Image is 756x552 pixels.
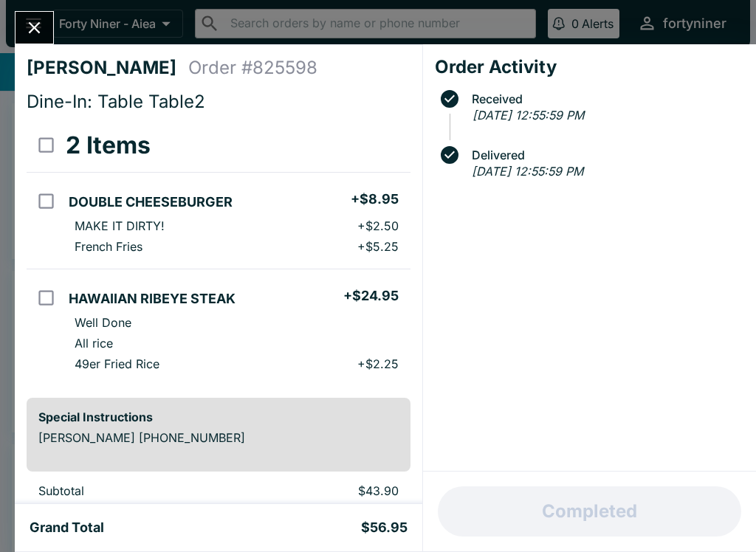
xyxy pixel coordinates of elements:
[66,131,151,160] h3: 2 Items
[27,57,188,79] h4: [PERSON_NAME]
[464,148,744,162] span: Delivered
[357,218,399,233] p: + $2.50
[75,218,165,233] p: MAKE IT DIRTY!
[38,430,399,445] p: [PERSON_NAME] [PHONE_NUMBER]
[464,92,744,106] span: Received
[38,410,399,424] h6: Special Instructions
[69,290,236,308] h5: HAWAIIAN RIBEYE STEAK
[435,56,744,78] h4: Order Activity
[75,336,113,351] p: All rice
[38,483,230,498] p: Subtotal
[75,315,131,330] p: Well Done
[361,519,408,537] h5: $56.95
[188,57,317,79] h4: Order # 825598
[357,239,399,254] p: + $5.25
[75,239,142,254] p: French Fries
[472,164,583,179] em: [DATE] 12:55:59 PM
[75,356,159,371] p: 49er Fried Rice
[472,108,584,123] em: [DATE] 12:55:59 PM
[351,190,399,208] h5: + $8.95
[30,519,104,537] h5: Grand Total
[357,356,399,371] p: + $2.25
[16,12,53,44] button: Close
[27,119,410,386] table: orders table
[253,483,398,498] p: $43.90
[69,193,233,211] h5: DOUBLE CHEESEBURGER
[343,287,399,305] h5: + $24.95
[27,91,205,112] span: Dine-In: Table Table2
